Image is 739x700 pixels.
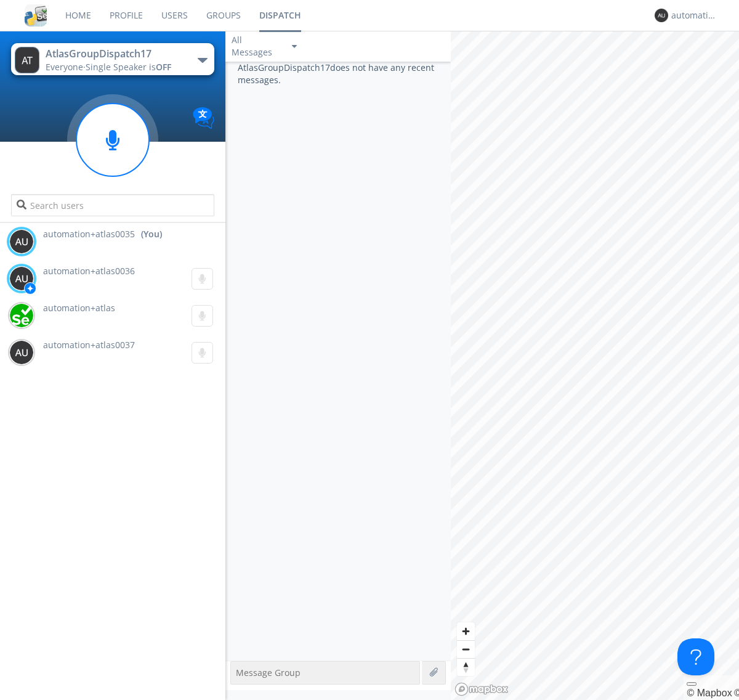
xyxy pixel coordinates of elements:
[292,45,297,48] img: caret-down-sm.svg
[141,228,162,240] div: (You)
[655,9,668,22] img: 373638.png
[457,640,475,658] button: Zoom out
[43,265,135,277] span: automation+atlas0036
[193,107,214,129] img: Translation enabled
[9,266,34,291] img: 373638.png
[687,682,697,686] button: Toggle attribution
[11,194,214,216] input: Search users
[9,229,34,254] img: 373638.png
[454,682,509,696] a: Mapbox logo
[43,302,115,314] span: automation+atlas
[677,638,714,675] iframe: Toggle Customer Support
[46,61,184,73] div: Everyone ·
[232,34,281,59] div: All Messages
[671,9,717,22] div: automation+atlas0035
[457,622,475,640] button: Zoom in
[25,4,47,26] img: cddb5a64eb264b2086981ab96f4c1ba7
[457,658,475,676] button: Reset bearing to north
[9,340,34,365] img: 373638.png
[687,688,732,698] a: Mapbox
[156,61,171,73] span: OFF
[11,43,214,75] button: AtlasGroupDispatch17Everyone·Single Speaker isOFF
[43,339,135,351] span: automation+atlas0037
[86,61,171,73] span: Single Speaker is
[9,303,34,328] img: d2d01cd9b4174d08988066c6d424eccd
[457,659,475,676] span: Reset bearing to north
[225,62,451,661] div: AtlasGroupDispatch17 does not have any recent messages.
[15,47,39,73] img: 373638.png
[46,47,184,61] div: AtlasGroupDispatch17
[43,228,135,240] span: automation+atlas0035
